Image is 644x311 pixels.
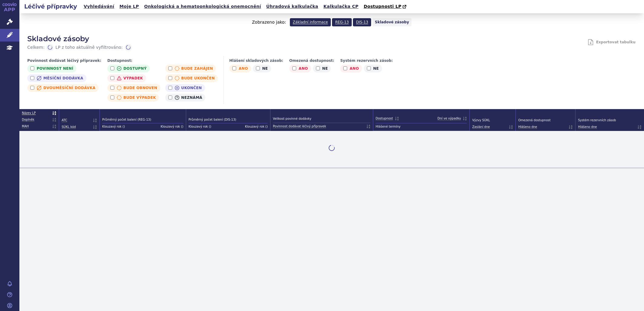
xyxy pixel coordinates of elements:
[273,124,371,129] a: Povinnost dodávat léčivý přípravek
[27,84,99,92] label: dvouměsíční dodávka
[438,116,467,121] a: Dní ve výpadku
[518,118,573,122] span: Omezená dostupnost
[82,2,116,11] a: Vyhledávání
[367,66,371,70] input: Ne
[102,118,183,123] span: Průměrný počet balení (REG-13)
[189,118,268,123] span: Průměrný počet balení (DIS-13)
[229,65,251,72] label: Ano
[364,65,382,72] label: Ne
[256,66,260,70] input: Ne
[472,125,513,129] a: Zaslání dne
[118,2,141,11] a: Moje LP
[322,2,361,11] a: Kalkulačka CP
[168,86,172,90] input: Ukončen
[107,58,218,63] h3: Dostupnost:
[364,4,401,9] span: Dostupnosti LP
[313,65,331,72] label: Ne
[107,74,146,82] label: Výpadek
[292,66,296,70] input: Ano
[362,2,409,11] a: Dostupnosti LP
[102,125,126,129] span: Klouzavý rok ( )
[110,76,114,80] input: Výpadek
[472,118,513,122] span: Výzvy SÚKL
[289,65,311,72] label: Ano
[165,74,218,82] label: Bude ukončen
[165,65,216,72] label: Bude zahájen
[30,66,34,70] input: Povinnost není
[30,76,34,80] input: měsíční dodávka
[316,66,320,70] input: Ne
[168,95,172,99] input: Neznámá
[27,34,134,44] h2: Skladové zásoby
[27,44,134,51] p: Celkem: LP z toho aktuálně vyfiltrováno:
[110,95,114,99] input: Bude výpadek
[22,118,56,122] a: Doplněk
[22,111,56,115] a: Název LP
[273,117,311,121] span: Velikost povinné dodávky
[27,74,86,82] label: měsíční dodávka
[189,125,212,129] span: Klouzavý rok ( )
[332,18,352,26] a: REG-13
[253,65,271,72] label: Ne
[27,65,76,72] label: Povinnost není
[168,66,172,70] input: Bude zahájen
[107,84,160,92] label: Bude obnoven
[229,58,283,63] h3: Hlášení skladových zásob:
[27,58,101,63] h3: Povinnost dodávat léčivý přípravek:
[142,2,263,11] a: Onkologická a hematoonkologická onemocnění
[165,94,206,102] label: Neznámá
[22,124,56,129] a: MAH
[244,125,268,129] span: Klouzavý rok ( )
[518,125,573,129] a: Hlášeno dne
[110,66,114,70] input: Dostupný
[340,58,393,63] h3: Systém rezervních zásob:
[340,65,362,72] label: Ano
[578,118,642,122] span: Systém rezervních zásob
[107,65,150,72] label: Dostupný
[160,125,183,129] span: Klouzavý rok ( )
[107,94,159,102] label: Bude výpadek
[578,125,642,129] a: Hlášeno dne
[376,116,399,121] a: Dostupnost
[264,2,320,11] a: Úhradová kalkulačka
[165,84,205,92] label: Ukončen
[289,58,334,63] h3: Omezená dostupnost:
[376,123,467,129] div: Hlášené termíny
[168,76,172,80] input: Bude ukončen
[62,125,97,129] a: SÚKL kód
[19,2,82,11] h2: Léčivé přípravky
[232,66,236,70] input: Ano
[30,86,34,90] input: dvouměsíční dodávka
[110,86,114,90] input: Bude obnoven
[62,118,97,122] a: ATC
[252,19,286,25] p: Zobrazeno jako:
[343,66,347,70] input: Ano
[353,18,371,26] a: DIS-13
[290,18,331,26] a: Základní informace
